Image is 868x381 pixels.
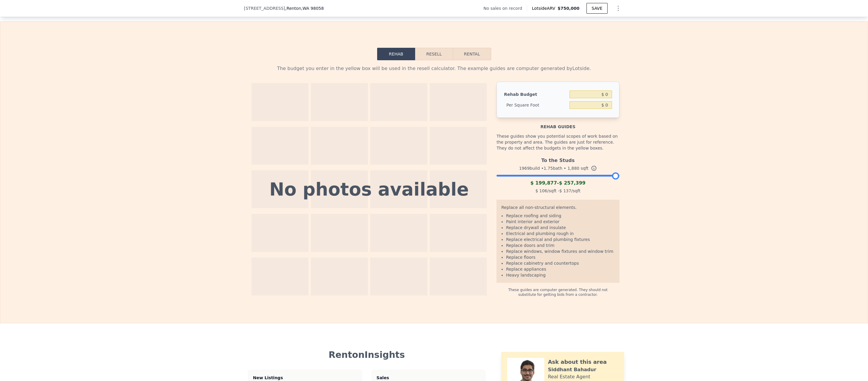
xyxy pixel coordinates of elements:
li: Replace drywall and insulate [506,225,614,231]
button: Rental [453,48,491,60]
span: [STREET_ADDRESS] [244,5,285,11]
span: Lotside ARV [532,5,557,11]
div: Rehab Budget [504,89,567,100]
li: Replace cabinetry and countertops [506,260,614,266]
li: Replace floors [506,254,614,260]
button: SAVE [586,3,607,14]
div: Per Square Foot [504,100,567,110]
div: No sales on record [483,5,527,11]
li: Replace roofing and siding [506,213,614,219]
li: Paint interior and exterior [506,219,614,225]
li: Replace doors and trim [506,242,614,248]
li: Heavy landscaping [506,272,614,278]
button: Show Options [612,2,624,14]
div: Real Estate Agent [548,373,590,380]
span: , Renton [285,5,324,11]
div: Rehab guides [497,118,619,130]
div: /sqft - /sqft [497,187,619,195]
button: Resell [415,48,453,60]
li: Replace windows, window fixtures and window trim [506,248,614,254]
li: Replace electrical and plumbing fixtures [506,236,614,242]
span: $750,000 [558,6,580,11]
span: $ 137 [559,188,571,193]
div: Sales [377,375,480,381]
div: 1969 build • 1.75 bath • sqft [497,164,619,172]
div: New Listings [253,375,357,381]
div: - [497,180,619,187]
button: Rehab [377,48,415,60]
div: The budget you enter in the yellow box will be used in the resell calculator. The example guides ... [249,65,619,72]
div: To the Studs [497,155,619,164]
div: No photos available [269,180,469,198]
div: Ask about this area [548,358,607,366]
span: $ 199,877 [530,180,557,186]
div: Replace all non-structural elements. [501,204,614,213]
span: $ 257,399 [559,180,586,186]
li: Electrical and plumbing rough in [506,231,614,236]
div: These guides are computer generated. They should not substitute for getting bids from a contractor. [497,283,619,297]
div: Siddhant Bahadur [548,366,596,373]
span: $ 106 [535,188,547,193]
li: Replace appliances [506,266,614,272]
div: These guides show you potential scopes of work based on the property and area. The guides are jus... [497,130,619,155]
span: 1,880 [567,166,579,171]
div: Renton Insights [249,350,485,360]
span: , WA 98058 [301,6,324,11]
